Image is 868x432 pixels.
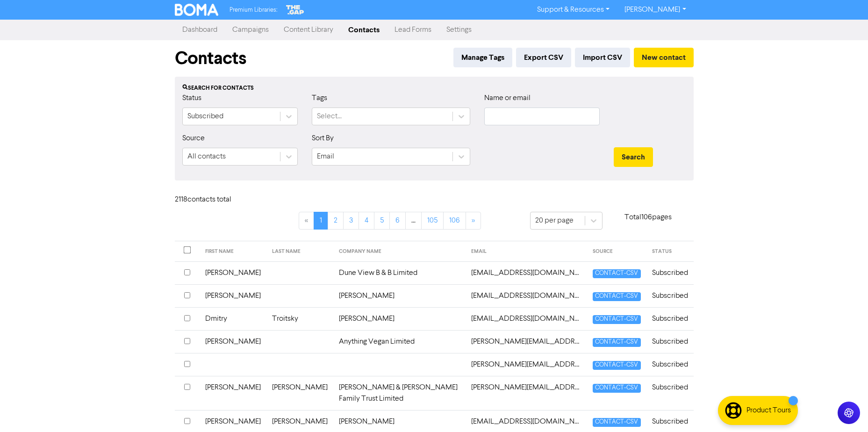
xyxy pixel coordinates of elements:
td: [PERSON_NAME] [266,376,333,410]
div: Subscribed [187,111,223,122]
a: Campaigns [225,21,276,39]
div: Email [317,151,334,162]
span: CONTACT-CSV [593,361,640,370]
td: [PERSON_NAME] & [PERSON_NAME] Family Trust Limited [333,376,466,410]
div: 20 per page [535,215,574,226]
h6: 2118 contact s total [175,195,250,204]
td: Subscribed [646,330,694,353]
span: CONTACT-CSV [593,315,640,324]
a: Content Library [276,21,341,39]
td: Subscribed [646,376,694,410]
a: Dashboard [175,21,225,39]
button: Import CSV [575,48,630,67]
td: Dmitry [200,307,266,330]
img: The Gap [285,4,305,16]
span: CONTACT-CSV [593,292,640,301]
td: Dune View B & B Limited [333,261,466,284]
td: [PERSON_NAME] [333,307,466,330]
span: CONTACT-CSV [593,269,640,278]
span: CONTACT-CSV [593,384,640,393]
a: Page 105 [421,212,444,230]
td: 7741120@gmail.com [466,307,587,330]
div: Select... [317,111,342,122]
button: Search [614,147,653,167]
img: BOMA Logo [175,4,219,16]
a: Page 2 [328,212,344,230]
a: » [466,212,481,230]
a: Settings [439,21,479,39]
th: FIRST NAME [200,241,266,262]
label: Name or email [484,93,531,104]
th: LAST NAME [266,241,333,262]
td: aaron@cube.org.nz [466,376,587,410]
th: SOURCE [587,241,646,262]
span: Premium Libraries: [230,7,277,13]
p: Total 106 pages [603,212,694,223]
td: [PERSON_NAME] [200,261,266,284]
label: Status [182,93,201,104]
td: [PERSON_NAME] [333,284,466,307]
td: Subscribed [646,261,694,284]
a: Page 1 is your current page [314,212,328,230]
div: Search for contacts [182,84,686,93]
a: Contacts [341,21,387,39]
button: Export CSV [516,48,571,67]
td: aanand@navyaz.com.au [466,353,587,376]
th: EMAIL [466,241,587,262]
td: [PERSON_NAME] [200,376,266,410]
span: CONTACT-CSV [593,418,640,427]
a: [PERSON_NAME] [617,2,693,17]
span: CONTACT-CSV [593,338,640,347]
label: Tags [312,93,327,104]
div: All contacts [187,151,226,162]
td: Troitsky [266,307,333,330]
a: Support & Resources [530,2,617,17]
td: Subscribed [646,284,694,307]
label: Sort By [312,133,334,144]
td: Subscribed [646,307,694,330]
td: 48northboro@gmail.com [466,284,587,307]
td: Subscribed [646,353,694,376]
iframe: Chat Widget [821,387,868,432]
button: Manage Tags [453,48,512,67]
a: Page 3 [343,212,359,230]
th: COMPANY NAME [333,241,466,262]
a: Page 4 [359,212,374,230]
label: Source [182,133,205,144]
td: Anything Vegan Limited [333,330,466,353]
a: Lead Forms [387,21,439,39]
button: New contact [634,48,694,67]
td: [PERSON_NAME] [200,284,266,307]
a: Page 106 [443,212,466,230]
th: STATUS [646,241,694,262]
td: [PERSON_NAME] [200,330,266,353]
td: aanand@anythingvegan.com.au [466,330,587,353]
a: Page 6 [389,212,406,230]
a: Page 5 [374,212,390,230]
td: 25duneview@gmail.com [466,261,587,284]
h1: Contacts [175,48,246,69]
